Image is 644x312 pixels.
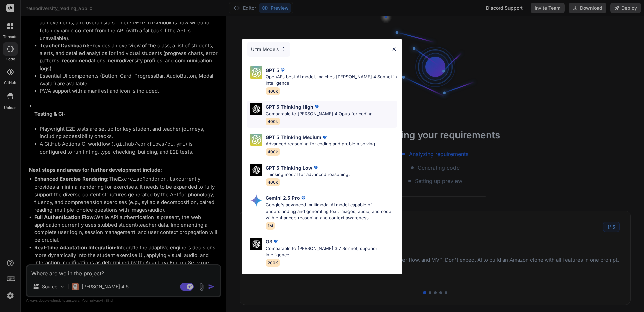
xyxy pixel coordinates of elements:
img: Pick Models [250,194,262,207]
img: Pick Models [250,66,262,79]
img: Pick Models [250,134,262,146]
p: GPT 5 Thinking Low [266,164,312,171]
img: premium [312,164,319,171]
p: Thinking model for advanced reasoning. [266,171,350,178]
img: premium [279,66,286,73]
span: 200K [266,259,280,267]
img: premium [321,134,328,141]
img: Pick Models [250,238,262,250]
img: premium [313,103,320,110]
span: 400k [266,148,280,156]
p: Google's advanced multimodal AI model capable of understanding and generating text, images, audio... [266,202,397,221]
img: Pick Models [250,164,262,176]
p: GPT 5 [266,66,279,74]
img: Pick Models [281,46,286,52]
p: O3 [266,238,272,245]
span: 400k [266,118,280,125]
span: 400k [266,87,280,95]
div: Ultra Models [247,42,290,57]
img: close [391,46,397,52]
p: GPT 5 Thinking Medium [266,134,321,141]
p: Gemini 2.5 Pro [266,194,300,202]
p: Comparable to [PERSON_NAME] 3.7 Sonnet, superior intelligence [266,245,397,258]
img: premium [272,238,279,245]
img: premium [300,195,307,202]
p: OpenAI's best AI model, matches [PERSON_NAME] 4 Sonnet in Intelligence [266,74,397,87]
span: 400k [266,178,280,186]
span: 1M [266,222,275,230]
p: Comparable to [PERSON_NAME] 4 Opus for coding [266,110,373,117]
img: Pick Models [250,103,262,115]
p: Advanced reasoning for coding and problem solving [266,141,375,147]
p: GPT 5 Thinking High [266,103,313,110]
